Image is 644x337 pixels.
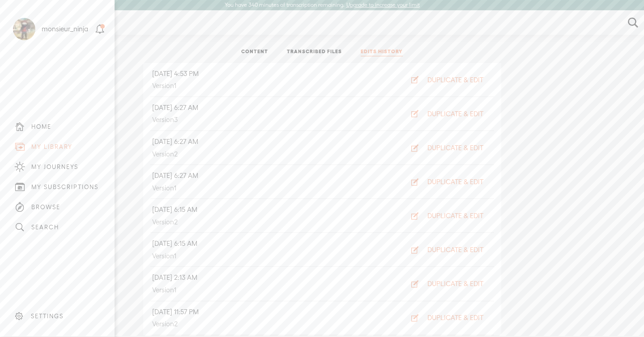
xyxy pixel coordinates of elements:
div: monsieur_ninja [42,25,88,34]
div: SETTINGS [31,312,64,320]
div: MY LIBRARY [31,143,73,151]
div: SEARCH [31,223,59,231]
div: HOME [31,123,51,131]
div: MY JOURNEYS [31,163,78,171]
div: MY SUBSCRIPTIONS [31,183,98,191]
div: BROWSE [31,203,60,211]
